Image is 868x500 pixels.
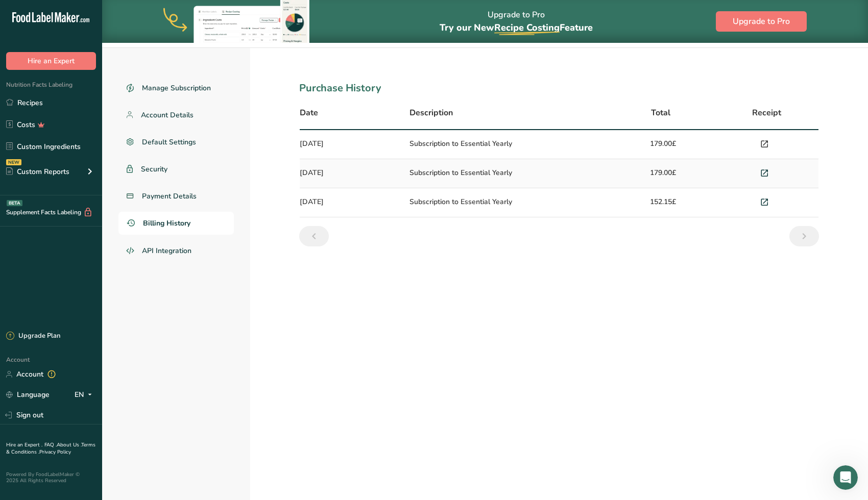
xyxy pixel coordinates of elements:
a: Account Details [118,104,234,127]
span: Account Details [141,110,194,120]
div: NEW [6,159,21,165]
td: Subscription to Essential Yearly [403,130,611,159]
a: Language [6,386,50,404]
a: Payment Details [118,185,234,208]
div: Upgrade Plan [6,331,60,341]
a: Hire an Expert . [6,441,42,448]
button: Upgrade to Pro [716,11,807,32]
td: Subscription to Essential Yearly [403,188,611,217]
td: 152.15£ [611,188,715,217]
div: EN [75,389,96,401]
span: Manage Subscription [142,83,211,93]
div: Custom Reports [6,166,69,177]
div: Purchase History [299,81,819,96]
span: Payment Details [142,191,197,202]
div: Powered By FoodLabelMaker © 2025 All Rights Reserved [6,471,96,484]
td: 179.00£ [611,130,715,159]
td: [DATE] [300,159,403,188]
a: API Integration [118,239,234,263]
div: BETA [7,200,22,206]
button: Hire an Expert [6,52,96,70]
span: Default Settings [142,137,196,147]
a: Previous [299,226,329,246]
span: Total [651,107,670,119]
a: Default Settings [118,131,234,154]
span: API Integration [142,245,191,256]
span: Date [300,107,318,119]
a: Billing History [118,212,234,235]
span: Receipt [752,107,781,119]
td: [DATE] [300,130,403,159]
td: [DATE] [300,188,403,217]
div: Upgrade to Pro [440,1,593,43]
a: FAQ . [44,441,57,448]
iframe: Intercom live chat [833,465,858,490]
span: Try our New Feature [440,21,593,34]
span: Security [141,164,167,174]
td: 179.00£ [611,159,715,188]
a: Security [118,158,234,181]
span: Billing History [143,218,190,229]
td: Subscription to Essential Yearly [403,159,611,188]
a: Privacy Policy [39,448,71,456]
a: Manage Subscription [118,77,234,99]
span: Upgrade to Pro [733,15,790,28]
a: About Us . [57,441,81,448]
a: Terms & Conditions . [6,441,95,456]
span: Recipe Costing [494,21,560,34]
span: Description [409,107,453,119]
a: Next [789,226,819,246]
